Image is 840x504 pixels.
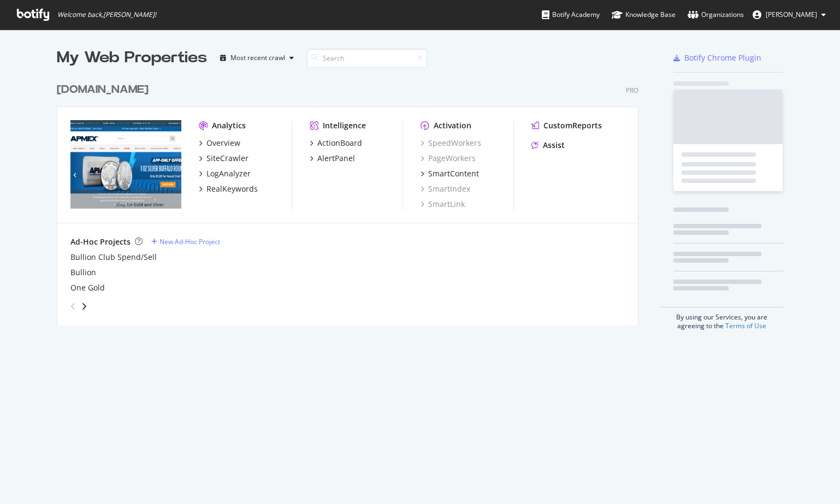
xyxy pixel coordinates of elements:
a: RealKeywords [199,183,258,194]
a: SmartIndex [421,183,470,194]
input: Search [307,49,427,68]
a: AlertPanel [310,153,355,164]
div: Intelligence [323,120,366,131]
div: Botify Academy [542,9,600,20]
a: [DOMAIN_NAME] [57,82,153,98]
a: ActionBoard [310,138,362,149]
div: Pro [626,86,638,95]
a: New Ad-Hoc Project [151,237,220,246]
div: SmartContent [428,168,479,179]
img: APMEX.com [70,120,181,209]
div: Analytics [212,120,246,131]
div: RealKeywords [206,183,258,194]
a: One Gold [70,282,105,293]
div: [DOMAIN_NAME] [57,82,149,98]
div: grid [57,69,647,325]
div: Activation [434,120,471,131]
div: CustomReports [543,120,602,131]
div: Most recent crawl [230,55,285,61]
a: Bullion [70,267,96,278]
a: SiteCrawler [199,153,249,164]
div: SiteCrawler [206,153,249,164]
a: Bullion Club Spend/Sell [70,252,157,263]
a: Overview [199,138,240,149]
div: angle-left [66,298,80,315]
div: Ad-Hoc Projects [70,236,131,247]
a: PageWorkers [421,153,476,164]
a: Botify Chrome Plugin [673,52,761,63]
button: Most recent crawl [216,49,298,67]
div: ActionBoard [317,138,362,149]
div: Organizations [688,9,744,20]
div: Assist [543,140,565,151]
a: LogAnalyzer [199,168,251,179]
div: Overview [206,138,240,149]
span: Welcome back, [PERSON_NAME] ! [57,10,156,19]
a: SmartLink [421,199,465,210]
div: LogAnalyzer [206,168,251,179]
div: New Ad-Hoc Project [159,237,220,246]
a: SpeedWorkers [421,138,481,149]
span: Zachary Thompson [766,10,817,19]
div: Knowledge Base [612,9,676,20]
a: CustomReports [531,120,602,131]
a: SmartContent [421,168,479,179]
button: [PERSON_NAME] [744,6,835,23]
div: AlertPanel [317,153,355,164]
div: By using our Services, you are agreeing to the [660,307,783,330]
a: Terms of Use [725,321,766,330]
a: Assist [531,140,565,151]
div: angle-right [80,301,88,312]
div: Botify Chrome Plugin [684,52,761,63]
div: My Web Properties [57,47,207,69]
